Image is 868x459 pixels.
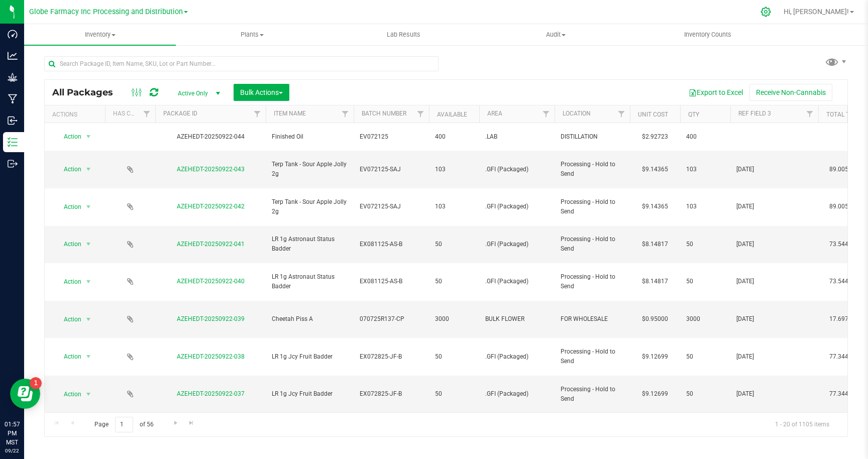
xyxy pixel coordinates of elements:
span: select [82,200,95,214]
td: $0.95000 [630,301,680,338]
span: 400 [686,132,724,142]
span: select [82,387,95,401]
p: 09/22 [5,447,20,454]
td: $9.14365 [630,188,680,226]
span: All Packages [52,87,123,98]
span: Audit [480,30,631,39]
span: 3000 [435,314,473,324]
div: AZEHEDT-20250922-044 [154,132,267,142]
a: Batch Number [362,110,406,117]
span: 103 [686,202,724,211]
span: Action [55,200,82,214]
span: Hi, [PERSON_NAME]! [784,8,849,16]
th: Has COA [105,105,155,123]
a: Lab Results [328,24,480,45]
span: Globe Farmacy Inc Processing and Distribution [29,8,183,16]
span: FOR WHOLESALE [561,314,624,324]
span: EV072125-SAJ [360,202,423,211]
a: Filter [337,105,354,123]
span: 50 [435,277,473,286]
button: Receive Non-Cannabis [749,84,832,101]
span: 89.0058 [824,199,857,214]
inline-svg: Dashboard [8,29,18,39]
inline-svg: Analytics [8,51,18,61]
span: LR 1g Jcy Fruit Badder [272,352,348,362]
span: [DATE] [736,202,812,211]
span: [DATE] [736,165,812,174]
span: 73.5444 [824,237,857,252]
span: EX081125-AS-B [360,240,423,249]
a: Qty [688,111,699,118]
td: $8.14817 [630,263,680,301]
a: Inventory Counts [632,24,784,45]
span: Processing - Hold to Send [561,347,624,366]
a: Inventory [24,24,176,45]
span: select [82,312,95,326]
span: Bulk Actions [240,88,283,96]
span: Plants [176,30,327,39]
span: [DATE] [736,389,812,399]
span: select [82,162,95,176]
a: Item Name [274,110,306,117]
span: 50 [686,389,724,399]
span: Action [55,130,82,144]
span: [DATE] [736,352,812,362]
span: Processing - Hold to Send [561,385,624,404]
span: 3000 [686,314,724,324]
a: AZEHEDT-20250922-039 [177,315,245,322]
span: .LAB [485,132,549,142]
a: Filter [139,105,155,123]
span: select [82,237,95,251]
a: Filter [802,105,818,123]
span: .GFI (Packaged) [485,352,549,362]
span: EV072125 [360,132,423,142]
span: LR 1g Astronaut Status Badder [272,272,348,291]
span: Page of 56 [86,417,162,432]
a: Plants [176,24,328,45]
td: $9.12699 [630,376,680,413]
span: 1 - 20 of 1105 items [767,417,837,432]
a: Filter [249,105,266,123]
inline-svg: Outbound [8,159,18,169]
span: 103 [686,165,724,174]
span: LR 1g Astronaut Status Badder [272,235,348,254]
span: Action [55,275,82,289]
span: BULK FLOWER [485,314,549,324]
iframe: Resource center [10,379,40,409]
span: 89.0058 [824,162,857,177]
button: Bulk Actions [234,84,289,101]
inline-svg: Manufacturing [8,94,18,104]
span: 73.5444 [824,274,857,289]
span: .GFI (Packaged) [485,240,549,249]
span: Processing - Hold to Send [561,197,624,216]
span: .GFI (Packaged) [485,277,549,286]
span: Finished Oil [272,132,348,142]
a: AZEHEDT-20250922-042 [177,203,245,210]
span: 50 [435,352,473,362]
span: 50 [435,389,473,399]
a: Filter [412,105,429,123]
span: Action [55,312,82,326]
span: 50 [686,352,724,362]
span: select [82,130,95,144]
span: Lab Results [373,30,434,39]
a: AZEHEDT-20250922-037 [177,390,245,397]
td: $9.12699 [630,338,680,376]
span: 103 [435,202,473,211]
span: Terp Tank - Sour Apple Jolly 2g [272,197,348,216]
td: $2.92723 [630,123,680,151]
span: LR 1g Jcy Fruit Badder [272,389,348,399]
a: AZEHEDT-20250922-038 [177,353,245,360]
a: AZEHEDT-20250922-041 [177,241,245,248]
a: Go to the last page [184,417,199,430]
span: 17.6977 [824,312,857,326]
span: Action [55,387,82,401]
span: select [82,350,95,364]
span: Action [55,162,82,176]
span: Action [55,350,82,364]
div: Actions [52,111,101,118]
span: 77.3444 [824,350,857,364]
a: Filter [538,105,555,123]
a: AZEHEDT-20250922-043 [177,166,245,173]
